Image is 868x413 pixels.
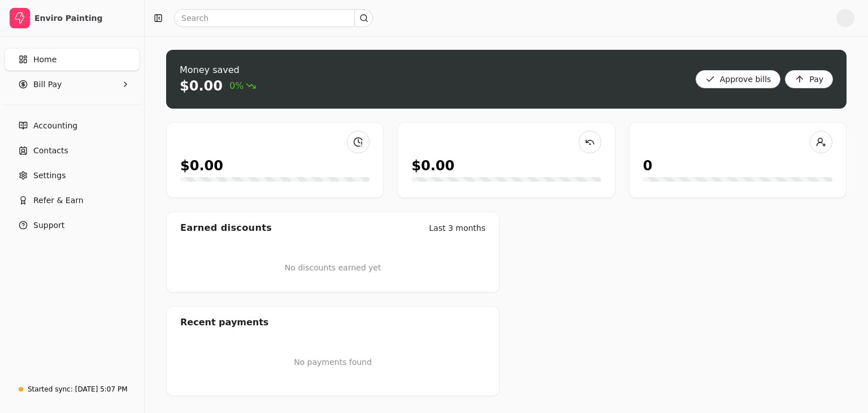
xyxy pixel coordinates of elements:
a: Home [5,48,140,71]
button: Pay [785,70,833,88]
div: Started sync: [28,384,73,394]
span: Contacts [33,145,68,157]
a: Started sync:[DATE] 5:07 PM [5,379,140,399]
span: Settings [33,170,66,182]
div: Earned discounts [180,221,272,235]
div: No discounts earned yet [285,244,381,292]
div: 0 [643,156,653,176]
a: Accounting [5,114,140,137]
span: Bill Pay [33,79,62,91]
div: [DATE] 5:07 PM [75,384,128,394]
div: $0.00 [411,156,454,176]
button: Support [5,214,140,236]
a: Contacts [5,139,140,162]
button: Refer & Earn [5,189,140,212]
div: $0.00 [180,77,223,95]
div: $0.00 [180,156,223,176]
div: Recent payments [167,307,499,338]
span: Refer & Earn [33,195,84,206]
button: Approve bills [696,70,781,88]
a: Settings [5,164,140,187]
span: Support [33,220,64,231]
button: Bill Pay [5,73,140,96]
p: No payments found [180,356,485,368]
span: Home [33,54,57,66]
div: Money saved [180,63,256,77]
div: Enviro Painting [34,12,134,24]
span: Accounting [33,120,77,132]
div: Last 3 months [429,222,485,234]
span: 0% [229,79,256,93]
input: Search [174,9,373,27]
